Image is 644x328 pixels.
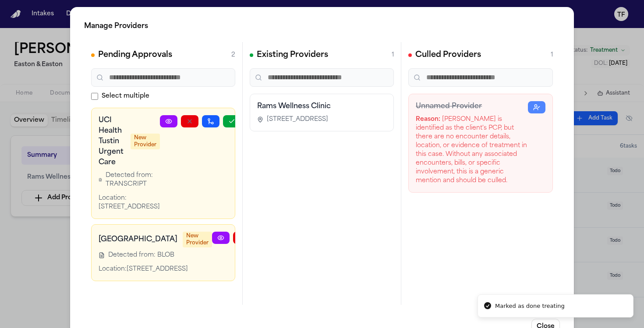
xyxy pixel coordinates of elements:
a: View Provider [160,115,177,127]
button: Merge [202,115,219,127]
div: [PERSON_NAME] is identified as the client's PCP, but there are no encounter details, location, or... [416,115,528,185]
span: Select multiple [102,92,149,101]
a: View Provider [212,232,230,244]
span: 2 [231,51,235,60]
div: Location: [STREET_ADDRESS] [99,194,160,212]
h3: Rams Wellness Clinic [257,101,386,112]
button: Approve [223,115,241,127]
span: Detected from: TRANSCRIPT [106,171,160,189]
strong: Reason: [416,116,440,123]
h2: Culled Providers [415,49,481,61]
h2: Manage Providers [84,21,560,32]
span: 1 [551,51,553,60]
span: Detected from: BLOB [108,251,174,260]
input: Select multiple [91,93,98,100]
button: Restore Provider [528,101,545,113]
h2: Existing Providers [257,49,328,61]
span: [STREET_ADDRESS] [267,115,328,124]
h3: Unnamed Provider [416,101,528,112]
h2: Pending Approvals [98,49,172,61]
h3: UCI Health Tustin Urgent Care [99,115,125,168]
button: Reject [233,232,251,244]
h3: [GEOGRAPHIC_DATA] [99,234,177,245]
button: Reject [181,115,198,127]
span: New Provider [183,232,212,247]
span: New Provider [131,134,160,149]
div: Location: [STREET_ADDRESS] [99,265,212,274]
span: 1 [392,51,394,60]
